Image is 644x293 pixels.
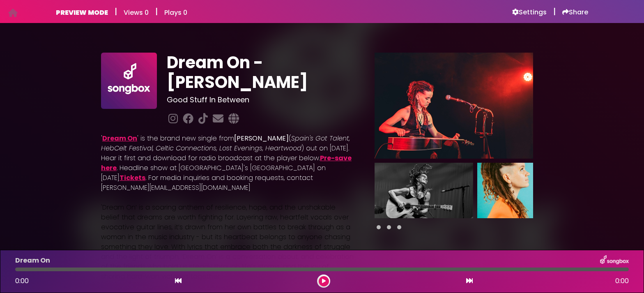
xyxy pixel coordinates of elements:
[101,153,352,173] a: Pre-save here
[15,256,50,265] p: Dream On
[15,276,29,286] span: 0:00
[375,163,473,218] img: E0Uc4UjGR0SeRjAxU77k
[562,8,588,16] a: Share
[56,9,108,16] h6: PREVIEW MODE
[101,203,354,281] span: 'Dream On’ is a soaring anthem of resilience, hope, and the unshakable belief that dreams are wor...
[167,95,354,104] h3: Good Stuff In Between
[375,53,533,159] img: Main Media
[164,9,187,16] h6: Plays 0
[120,173,145,182] a: Tickets
[115,7,117,16] h5: |
[101,134,355,193] p: ' ' is the brand new single from ( ) out on [DATE]. Hear it first and download for radio broadcas...
[553,7,556,16] h5: |
[155,7,158,16] h5: |
[600,255,629,266] img: songbox-logo-white.png
[477,163,576,218] img: xEf9VydTRLO1GjFSynYb
[124,9,149,16] h6: Views 0
[101,134,350,153] em: Spain's Got Talent, HebCelt Festival, Celtic Connections, Lost Evenings, Heartwood
[101,53,157,108] img: 70beCsgvRrCVkCpAseDU
[167,53,354,92] h1: Dream On - [PERSON_NAME]
[234,134,289,143] strong: [PERSON_NAME]
[512,8,547,16] a: Settings
[615,276,629,286] span: 0:00
[102,134,137,143] a: Dream On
